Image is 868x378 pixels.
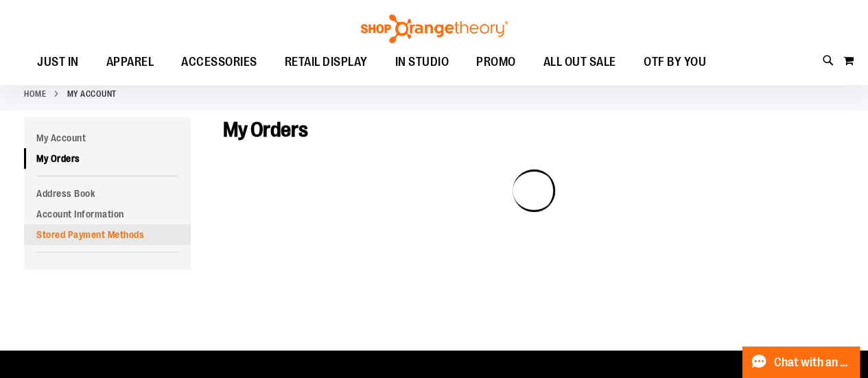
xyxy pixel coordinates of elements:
span: OTF BY YOU [644,47,706,78]
a: Home [24,88,46,100]
span: IN STUDIO [395,47,449,78]
span: JUST IN [37,47,79,78]
a: Stored Payment Methods [24,224,191,245]
span: ACCESSORIES [181,47,257,78]
span: Chat with an Expert [774,356,852,369]
span: PROMO [476,47,516,78]
a: My Orders [24,148,191,169]
span: My Orders [223,118,307,141]
a: My Account [24,128,191,148]
span: ALL OUT SALE [543,47,616,78]
strong: My Account [67,88,117,100]
a: Address Book [24,183,191,204]
img: Shop Orangetheory [359,14,510,43]
span: RETAIL DISPLAY [285,47,368,78]
button: Chat with an Expert [742,346,860,378]
span: APPAREL [106,47,154,78]
a: Account Information [24,204,191,224]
